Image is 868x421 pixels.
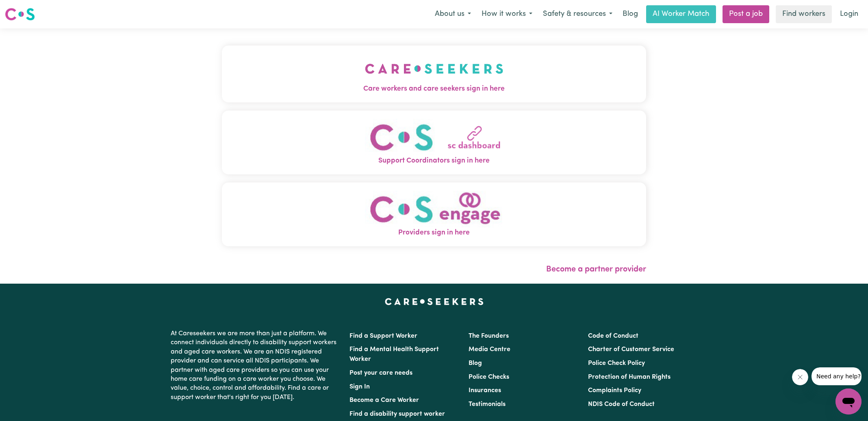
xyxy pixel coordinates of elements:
button: How it works [476,6,538,23]
a: Post your care needs [349,370,412,376]
img: Careseekers logo [5,7,35,22]
a: Blog [618,5,643,23]
span: Support Coordinators sign in here [222,156,646,166]
iframe: Message from company [812,367,861,385]
button: Support Coordinators sign in here [222,111,646,174]
a: Find workers [776,5,832,23]
a: AI Worker Match [646,5,716,23]
p: At Careseekers we are more than just a platform. We connect individuals directly to disability su... [171,326,340,405]
a: Post a job [723,5,769,23]
span: Care workers and care seekers sign in here [222,84,646,94]
a: Sign In [349,384,370,390]
a: Testimonials [469,401,506,408]
button: Safety & resources [538,6,618,23]
a: Code of Conduct [588,333,638,339]
a: Careseekers home page [385,298,484,305]
a: Login [835,5,863,23]
a: Protection of Human Rights [588,374,671,380]
a: Become a Care Worker [349,397,419,404]
a: Insurances [469,387,501,394]
a: Become a partner provider [546,265,646,273]
button: Care workers and care seekers sign in here [222,46,646,102]
iframe: Button to launch messaging window [835,388,861,414]
span: Providers sign in here [222,228,646,238]
a: The Founders [469,333,509,339]
a: Find a Support Worker [349,333,417,339]
a: Careseekers logo [5,5,35,24]
a: Police Check Policy [588,360,645,367]
a: NDIS Code of Conduct [588,401,655,408]
iframe: Close message [792,369,808,385]
a: Police Checks [469,374,509,380]
a: Complaints Policy [588,387,641,394]
a: Blog [469,360,482,367]
a: Media Centre [469,346,510,353]
a: Find a Mental Health Support Worker [349,346,439,362]
button: About us [430,6,476,23]
button: Providers sign in here [222,182,646,246]
a: Find a disability support worker [349,411,445,417]
a: Charter of Customer Service [588,346,674,353]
